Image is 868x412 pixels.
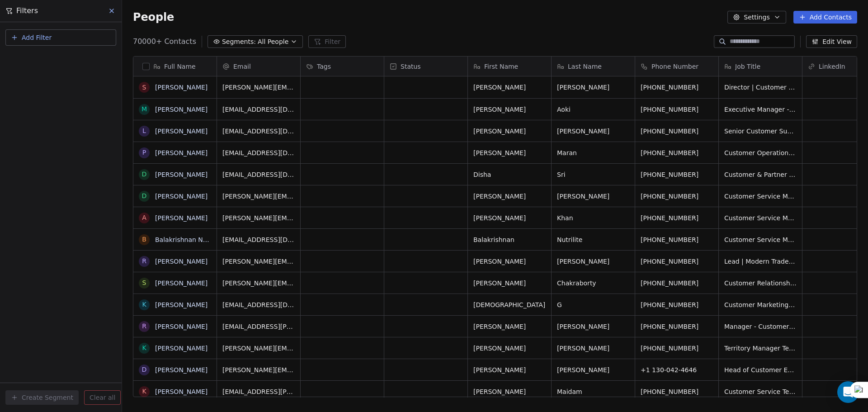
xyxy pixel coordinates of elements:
[568,62,602,71] span: Last Name
[142,322,146,331] div: R
[557,148,629,157] span: Maran
[724,127,797,136] span: Senior Customer Success Account Manager
[635,57,718,76] div: Phone Number
[142,365,147,374] div: D
[473,83,546,92] span: [PERSON_NAME]
[724,83,797,92] span: Director | Customer Service and Support
[401,62,421,71] span: Status
[142,104,147,114] div: M
[641,387,713,396] span: [PHONE_NUMBER]
[155,236,224,243] a: Balakrishnan Nutrilite
[142,235,146,244] div: B
[133,57,217,76] div: Full Name
[641,257,713,266] span: [PHONE_NUMBER]
[222,387,295,396] span: [EMAIL_ADDRESS][PERSON_NAME][DOMAIN_NAME]
[142,387,146,396] div: K
[724,257,797,266] span: Lead | Modern Trade(Customer service) | Reliance consumer products ltd
[155,388,208,395] a: [PERSON_NAME]
[552,57,635,76] div: Last Name
[473,213,546,223] span: [PERSON_NAME]
[222,37,256,47] span: Segments:
[142,256,146,266] div: R
[142,148,146,157] div: P
[233,62,251,71] span: Email
[724,235,797,244] span: Customer Service Manager
[222,105,295,114] span: [EMAIL_ADDRESS][DOMAIN_NAME]
[473,365,546,374] span: [PERSON_NAME]
[301,57,384,76] div: Tags
[557,213,629,223] span: Khan
[473,192,546,201] span: [PERSON_NAME]
[155,323,208,330] a: [PERSON_NAME]
[222,300,295,309] span: [EMAIL_ADDRESS][DOMAIN_NAME]
[473,322,546,331] span: [PERSON_NAME]
[557,170,629,179] span: Sri
[155,366,208,374] a: [PERSON_NAME]
[557,192,629,201] span: [PERSON_NAME]
[641,344,713,353] span: [PHONE_NUMBER]
[719,57,802,76] div: Job Title
[142,213,146,223] div: A
[155,193,208,200] a: [PERSON_NAME]
[641,148,713,157] span: [PHONE_NUMBER]
[724,365,797,374] span: Head of Customer Experience
[724,213,797,223] span: Customer Service Manager
[724,170,797,179] span: Customer & Partner Experience Manager
[557,322,629,331] span: [PERSON_NAME]
[557,127,629,136] span: [PERSON_NAME]
[258,37,288,47] span: All People
[468,57,551,76] div: First Name
[473,257,546,266] span: [PERSON_NAME]
[724,344,797,353] span: Territory Manager Technical Customer Solutions
[222,83,295,92] span: [PERSON_NAME][EMAIL_ADDRESS][PERSON_NAME][DOMAIN_NAME]
[641,83,713,92] span: [PHONE_NUMBER]
[724,279,797,288] span: Customer Relationship Management Manager
[155,84,208,91] a: [PERSON_NAME]
[641,105,713,114] span: [PHONE_NUMBER]
[641,300,713,309] span: [PHONE_NUMBER]
[473,300,546,309] span: [DEMOGRAPHIC_DATA]
[222,148,295,157] span: [EMAIL_ADDRESS][DOMAIN_NAME]
[793,11,857,24] button: Add Contacts
[155,258,208,265] a: [PERSON_NAME]
[473,279,546,288] span: [PERSON_NAME]
[557,344,629,353] span: [PERSON_NAME]
[217,57,300,76] div: Email
[473,170,546,179] span: Disha
[142,191,147,201] div: D
[222,170,295,179] span: [EMAIL_ADDRESS][DOMAIN_NAME]
[735,62,760,71] span: Job Title
[142,278,146,288] div: S
[806,35,857,48] button: Edit View
[724,322,797,331] span: Manager - Customer and Partner mgt(CRM+)
[155,345,208,352] a: [PERSON_NAME]
[473,148,546,157] span: [PERSON_NAME]
[727,11,786,24] button: Settings
[641,322,713,331] span: [PHONE_NUMBER]
[557,279,629,288] span: Chakraborty
[222,257,295,266] span: [PERSON_NAME][EMAIL_ADDRESS][PERSON_NAME][DOMAIN_NAME]
[133,76,217,398] div: grid
[651,62,698,71] span: Phone Number
[222,235,295,244] span: [EMAIL_ADDRESS][DOMAIN_NAME]
[473,387,546,396] span: [PERSON_NAME]
[155,279,208,287] a: [PERSON_NAME]
[557,83,629,92] span: [PERSON_NAME]
[155,128,208,135] a: [PERSON_NAME]
[155,171,208,178] a: [PERSON_NAME]
[473,105,546,114] span: [PERSON_NAME]
[222,365,295,374] span: [PERSON_NAME][EMAIL_ADDRESS][PERSON_NAME][DOMAIN_NAME]
[155,214,208,222] a: [PERSON_NAME]
[384,57,467,76] div: Status
[142,343,146,353] div: K
[133,36,196,47] span: 70000+ Contacts
[641,279,713,288] span: [PHONE_NUMBER]
[819,62,845,71] span: LinkedIn
[473,127,546,136] span: [PERSON_NAME]
[142,300,146,309] div: K
[641,365,713,374] span: +1 130-042-4646
[724,192,797,201] span: Customer Service Manager
[641,192,713,201] span: [PHONE_NUMBER]
[133,10,174,24] span: People
[222,127,295,136] span: [EMAIL_ADDRESS][DOMAIN_NAME]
